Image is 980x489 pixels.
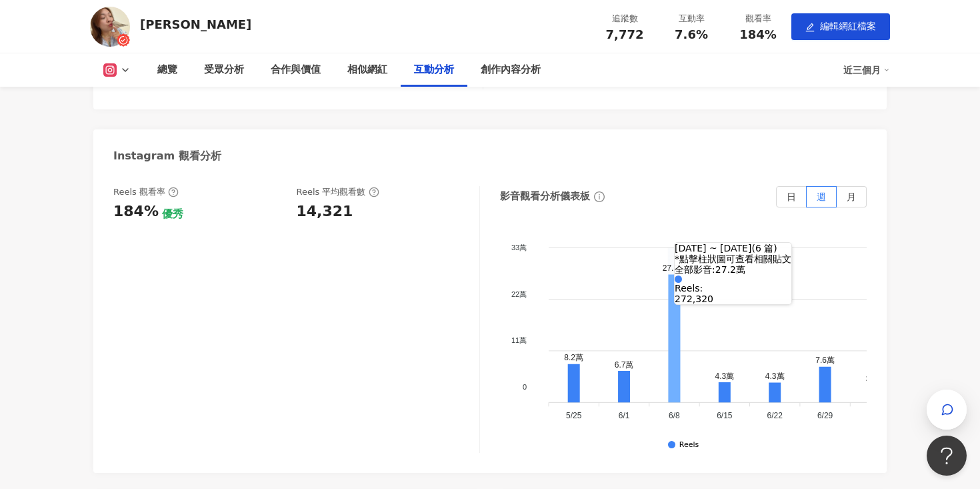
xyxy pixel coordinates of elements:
[511,336,527,344] tspan: 11萬
[847,191,856,202] span: 月
[90,7,130,47] img: KOL Avatar
[669,411,681,420] tspan: 6/8
[157,62,177,78] div: 總覽
[566,411,582,420] tspan: 5/25
[843,59,890,81] div: 近三個月
[619,411,630,420] tspan: 6/1
[481,62,541,78] div: 創作內容分析
[204,62,244,78] div: 受眾分析
[523,383,527,391] tspan: 0
[511,290,527,298] tspan: 22萬
[787,191,796,202] span: 日
[500,189,590,203] div: 影音觀看分析儀表板
[347,62,387,78] div: 相似網紅
[675,28,708,41] span: 7.6%
[927,436,967,476] iframe: Help Scout Beacon - Open
[805,23,815,32] span: edit
[592,189,607,204] span: info-circle
[162,207,183,221] div: 優秀
[606,27,644,41] span: 7,772
[140,16,251,33] div: [PERSON_NAME]
[739,28,777,41] span: 184%
[717,411,733,420] tspan: 6/15
[599,12,650,25] div: 追蹤數
[666,12,717,25] div: 互動率
[817,411,833,420] tspan: 6/29
[297,186,379,198] div: Reels 平均觀看數
[297,201,353,222] div: 14,321
[820,21,876,31] span: 編輯網紅檔案
[113,149,221,163] div: Instagram 觀看分析
[733,12,783,25] div: 觀看率
[113,201,159,222] div: 184%
[113,186,179,198] div: Reels 觀看率
[767,411,783,420] tspan: 6/22
[679,441,699,450] div: Reels
[817,191,826,202] span: 週
[511,243,527,251] tspan: 33萬
[414,62,454,78] div: 互動分析
[271,62,321,78] div: 合作與價值
[791,13,890,40] button: edit編輯網紅檔案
